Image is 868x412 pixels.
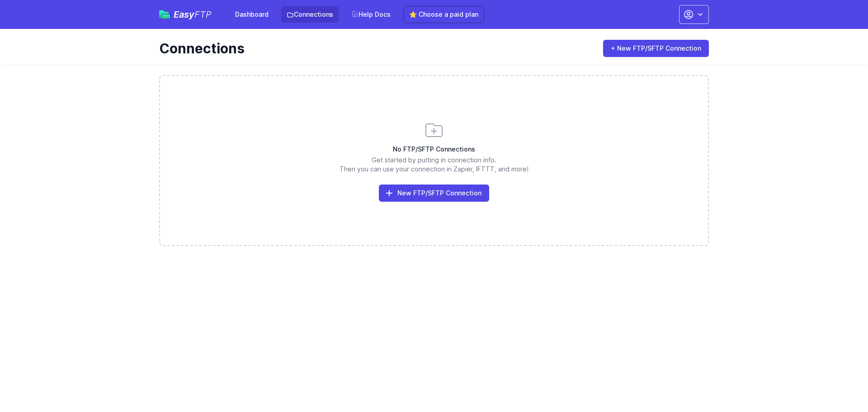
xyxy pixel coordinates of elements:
[159,40,590,57] h1: Connections
[281,6,339,23] a: Connections
[160,145,708,154] h3: No FTP/SFTP Connections
[603,40,709,57] a: + New FTP/SFTP Connection
[403,6,484,23] a: ⭐ Choose a paid plan
[159,10,170,19] img: easyftp_logo.png
[346,6,396,23] a: Help Docs
[174,10,212,19] span: Easy
[160,156,708,174] p: Get started by putting in connection info. Then you can use your connection in Zapier, IFTTT, and...
[159,10,212,19] a: EasyFTP
[379,185,489,202] a: New FTP/SFTP Connection
[194,9,212,20] span: FTP
[230,6,274,23] a: Dashboard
